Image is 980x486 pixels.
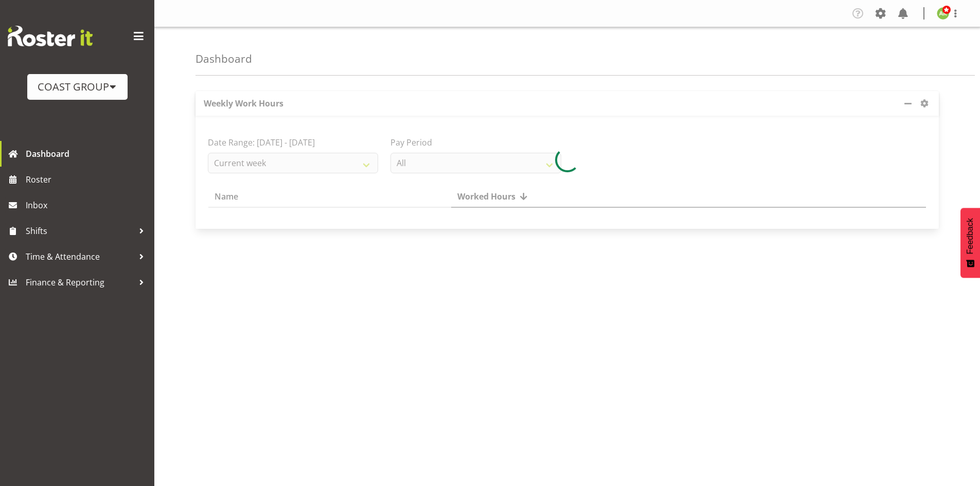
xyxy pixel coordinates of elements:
[38,79,117,95] div: COAST GROUP
[26,223,134,239] span: Shifts
[8,26,93,46] img: Rosterit website logo
[937,7,949,20] img: angela-kerrigan9606.jpg
[26,275,134,290] span: Finance & Reporting
[195,53,252,65] h4: Dashboard
[966,218,975,254] span: Feedback
[26,197,149,213] span: Inbox
[960,208,980,278] button: Feedback - Show survey
[26,146,149,161] span: Dashboard
[26,172,149,187] span: Roster
[26,249,134,264] span: Time & Attendance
